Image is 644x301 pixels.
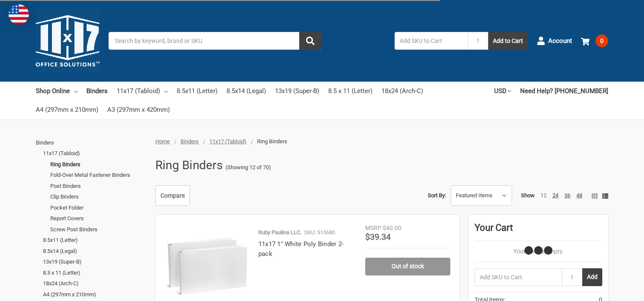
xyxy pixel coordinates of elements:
[581,30,608,52] a: 0
[381,82,423,100] a: 18x24 (Arch-C)
[209,138,246,145] a: 11x17 (Tabloid)
[50,191,146,202] a: Clip Binders
[180,138,199,145] a: Binders
[595,34,608,47] span: 0
[494,82,511,100] a: USD
[50,224,146,235] a: Screw Post Binders
[564,192,570,199] a: 36
[86,82,108,100] a: Binders
[50,170,146,181] a: Fold-Over Metal Fastener Binders
[107,100,170,119] a: A3 (297mm x 420mm)
[43,235,146,246] a: 8.5x11 (Letter)
[576,192,582,199] a: 48
[36,100,98,119] a: A4 (297mm x 210mm)
[475,221,602,241] div: Your Cart
[36,82,77,100] a: Shop Online
[395,32,468,50] input: Add SKU to Cart
[365,258,450,275] a: Out of stock
[275,82,319,100] a: 13x19 (Super-B)
[43,148,146,159] a: 11x17 (Tabloid)
[50,202,146,213] a: Pocket Folder
[521,192,535,199] span: Show
[9,4,29,25] img: duty and tax information for United States
[475,268,562,286] input: Add SKU to Cart
[43,267,146,278] a: 8.5 x 11 (Letter)
[177,82,218,100] a: 8.5x11 (Letter)
[520,82,608,100] a: Need Help? [PHONE_NUMBER]
[226,82,266,100] a: 8.5x14 (Legal)
[365,224,381,233] div: MSRP
[43,289,146,300] a: A4 (297mm x 210mm)
[541,192,547,199] a: 12
[304,228,335,237] p: SKU: 515680
[258,240,343,258] a: 11x17 1" White Poly Binder 2-pack
[155,138,170,145] a: Home
[109,32,321,50] input: Search by keyword, brand or SKU
[258,228,301,237] p: Ruby Paulina LLC.
[50,181,146,192] a: Post Binders
[36,9,100,73] img: 11x17.com
[43,246,146,257] a: 8.5x14 (Legal)
[257,138,287,145] span: Ring Binders
[117,82,168,100] a: 11x17 (Tabloid)
[50,213,146,224] a: Report Covers
[36,137,146,148] a: Binders
[50,159,146,170] a: Ring Binders
[383,224,401,231] span: $40.00
[582,268,602,286] button: Add
[43,278,146,289] a: 18x24 (Arch-C)
[155,185,190,206] a: Compare
[475,247,602,256] p: Your Cart Is Empty.
[365,232,391,242] span: $39.34
[537,30,572,52] a: Account
[548,36,572,46] span: Account
[328,82,372,100] a: 8.5 x 11 (Letter)
[428,189,446,202] label: Sort By:
[488,32,528,50] button: Add to Cart
[226,163,271,172] span: (Showing 12 of 70)
[552,192,558,199] a: 24
[155,154,223,176] h1: Ring Binders
[43,256,146,267] a: 13x19 (Super-B)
